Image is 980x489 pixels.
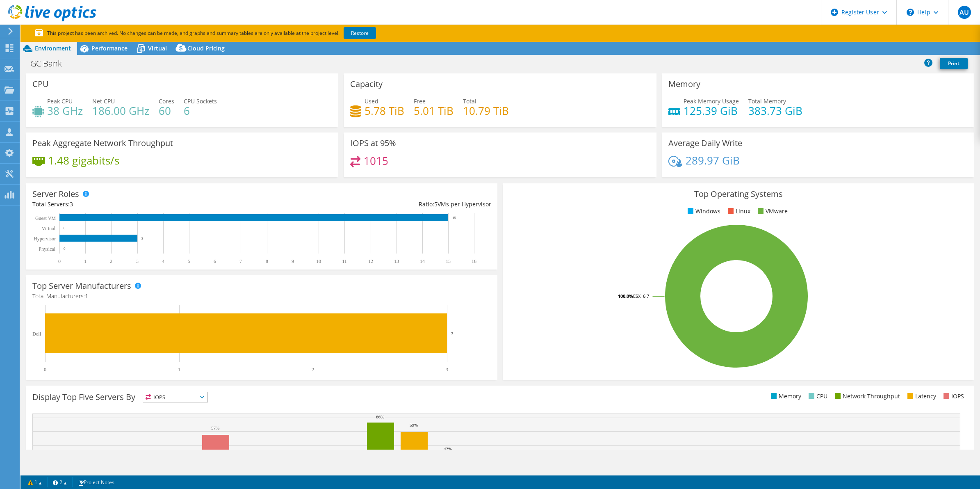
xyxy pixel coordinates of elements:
text: 42% [444,446,452,451]
a: Project Notes [72,477,120,487]
a: Print [940,58,968,69]
h4: 38 GHz [47,106,83,115]
text: 66% [376,414,384,419]
span: Environment [35,44,71,52]
text: 11 [342,258,347,264]
span: Peak Memory Usage [684,97,739,105]
span: Free [414,97,426,105]
text: Guest VM [35,215,56,221]
h3: Top Operating Systems [509,190,968,199]
li: CPU [807,392,827,401]
div: Total Servers: [32,200,262,209]
text: 3 [136,258,139,264]
text: 8 [266,258,268,264]
text: Hypervisor [34,236,56,242]
h3: Server Roles [32,190,79,199]
span: 1 [85,292,88,300]
text: 57% [211,425,219,430]
li: Latency [905,392,936,401]
h4: 10.79 TiB [463,106,509,115]
span: Used [365,97,378,105]
li: VMware [756,207,788,216]
text: 4 [162,258,164,264]
li: Windows [686,207,720,216]
li: Linux [726,207,750,216]
h4: 186.00 GHz [92,106,149,115]
text: 16 [472,258,476,264]
text: 0 [64,226,66,230]
h3: Peak Aggregate Network Throughput [32,139,173,148]
text: Virtual [42,226,56,231]
h4: 289.97 GiB [686,156,740,165]
span: Total [463,97,476,105]
h4: 6 [184,106,217,115]
span: Cores [159,97,174,105]
span: AU [958,6,971,19]
h4: 125.39 GiB [684,106,739,115]
text: 3 [141,236,144,240]
span: Net CPU [92,97,115,105]
text: 1 [84,258,87,264]
text: 59% [410,423,418,427]
div: Ratio: VMs per Hypervisor [262,200,491,209]
text: 0 [58,258,61,264]
h4: 1.48 gigabits/s [48,156,119,165]
text: 15 [446,258,451,264]
text: 3 [446,367,448,372]
h4: 5.01 TiB [414,106,454,115]
h3: IOPS at 95% [350,139,396,148]
text: 2 [110,258,112,264]
text: 6 [214,258,216,264]
li: Network Throughput [833,392,900,401]
text: 13 [394,258,399,264]
tspan: 100.0% [618,293,633,299]
h4: 60 [159,106,174,115]
span: Cloud Pricing [187,44,225,52]
p: This project has been archived. No changes can be made, and graphs and summary tables are only av... [35,29,437,38]
text: 3 [451,331,454,336]
text: 0 [64,247,66,251]
svg: \n [907,9,914,16]
span: IOPS [143,392,207,402]
h3: Capacity [350,80,383,89]
h4: 1015 [364,156,388,165]
text: 9 [292,258,294,264]
h3: Top Server Manufacturers [32,281,131,290]
text: 12 [368,258,373,264]
text: Physical [39,246,55,252]
tspan: ESXi 6.7 [633,293,649,299]
li: Memory [769,392,801,401]
text: 15 [452,216,456,220]
text: 2 [312,367,314,372]
span: CPU Sockets [184,97,217,105]
text: 10 [316,258,321,264]
span: 3 [70,200,73,208]
li: IOPS [941,392,964,401]
span: Total Memory [748,97,786,105]
a: 2 [47,477,73,487]
h4: Total Manufacturers: [32,292,491,301]
h3: CPU [32,80,49,89]
text: 0 [44,367,46,372]
span: Performance [91,44,128,52]
h4: 5.78 TiB [365,106,404,115]
text: 14 [420,258,425,264]
h3: Memory [668,80,700,89]
h1: GC Bank [27,59,75,68]
span: 5 [434,200,438,208]
span: Virtual [148,44,167,52]
h4: 383.73 GiB [748,106,802,115]
span: Peak CPU [47,97,73,105]
text: Dell [32,331,41,337]
text: 5 [188,258,190,264]
text: 7 [239,258,242,264]
a: 1 [22,477,48,487]
text: 1 [178,367,180,372]
a: Restore [344,27,376,39]
h3: Average Daily Write [668,139,742,148]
